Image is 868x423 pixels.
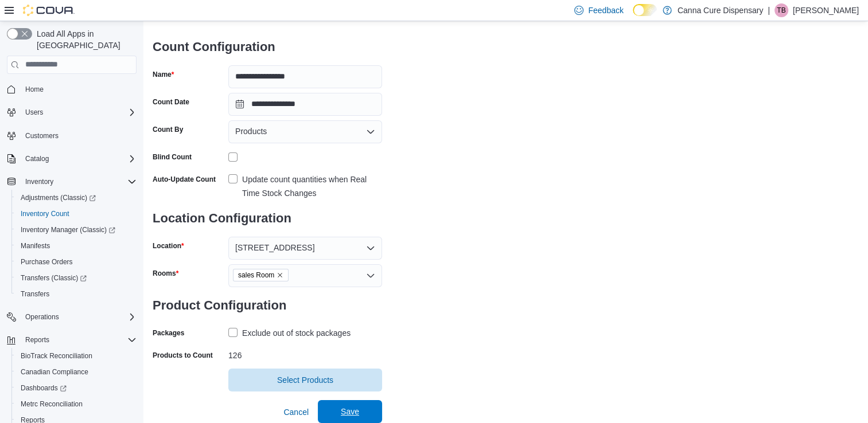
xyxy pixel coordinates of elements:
[21,83,48,96] a: Home
[2,151,141,167] button: Catalog
[21,225,115,234] span: Inventory Manager (Classic)
[153,287,382,324] h3: Product Configuration
[235,124,267,138] span: Products
[16,381,71,395] a: Dashboards
[21,399,83,409] span: Metrc Reconciliation
[228,369,382,391] button: Select Products
[16,255,77,269] a: Purchase Orders
[153,200,382,237] h3: Location Configuration
[366,127,375,136] button: Open list of options
[633,16,633,17] span: Dark Mode
[2,104,141,120] button: Users
[233,269,289,281] span: sales Room
[16,191,137,205] span: Adjustments (Classic)
[2,332,141,348] button: Reports
[16,191,100,205] a: Adjustments (Classic)
[16,239,55,253] a: Manifests
[153,152,192,162] div: Blind Count
[11,238,141,254] button: Manifests
[16,397,137,411] span: Metrc Reconciliation
[25,177,53,186] span: Inventory
[21,273,87,283] span: Transfers (Classic)
[16,207,137,221] span: Inventory Count
[11,270,141,286] a: Transfers (Classic)
[11,380,141,396] a: Dashboards
[23,5,75,16] img: Cova
[16,397,87,411] a: Metrc Reconciliation
[21,128,137,143] span: Customers
[277,272,283,279] button: Remove sales Room from selection in this group
[25,85,44,94] span: Home
[11,190,141,206] a: Adjustments (Classic)
[16,349,97,363] a: BioTrack Reconciliation
[16,239,137,253] span: Manifests
[11,254,141,270] button: Purchase Orders
[11,286,141,302] button: Transfers
[774,3,788,17] div: Terrell Brown
[25,335,49,344] span: Reports
[242,326,351,340] div: Exclude out of stock packages
[341,406,359,417] span: Save
[2,127,141,144] button: Customers
[2,81,141,97] button: Home
[153,241,184,250] label: Location
[11,364,141,380] button: Canadian Compliance
[228,346,382,360] div: 126
[16,223,137,237] span: Inventory Manager (Classic)
[16,255,137,269] span: Purchase Orders
[25,131,59,140] span: Customers
[21,105,137,119] span: Users
[588,5,623,16] span: Feedback
[21,175,137,189] span: Inventory
[21,257,73,267] span: Purchase Orders
[277,374,333,386] span: Select Products
[21,209,69,218] span: Inventory Count
[21,333,54,347] button: Reports
[242,173,382,200] div: Update count quantities when Real Time Stock Changes
[153,269,178,278] label: Rooms
[153,125,183,134] label: Count By
[633,4,657,16] input: Dark Mode
[366,244,375,253] button: Open list of options
[21,82,137,96] span: Home
[21,152,137,166] span: Catalog
[25,154,49,163] span: Catalog
[21,129,63,143] a: Customers
[16,223,120,237] a: Inventory Manager (Classic)
[318,400,382,423] button: Save
[2,174,141,190] button: Inventory
[21,175,58,189] button: Inventory
[32,28,137,51] span: Load All Apps in [GEOGRAPHIC_DATA]
[11,348,141,364] button: BioTrack Reconciliation
[11,396,141,412] button: Metrc Reconciliation
[16,271,91,285] a: Transfers (Classic)
[16,287,137,301] span: Transfers
[21,310,64,324] button: Operations
[25,312,59,322] span: Operations
[238,269,274,281] span: sales Room
[153,29,382,65] h3: Count Configuration
[153,70,174,79] label: Name
[793,3,859,17] p: [PERSON_NAME]
[16,271,137,285] span: Transfers (Classic)
[21,351,92,361] span: BioTrack Reconciliation
[228,93,382,116] input: Press the down key to open a popover containing a calendar.
[21,333,137,347] span: Reports
[16,207,74,221] a: Inventory Count
[16,365,93,379] a: Canadian Compliance
[366,271,375,280] button: Open list of options
[153,97,189,107] label: Count Date
[777,3,785,17] span: TB
[153,351,213,360] label: Products to Count
[283,406,309,418] span: Cancel
[678,3,763,17] p: Canna Cure Dispensary
[21,241,50,250] span: Manifests
[16,287,54,301] a: Transfers
[21,193,96,202] span: Adjustments (Classic)
[21,105,48,119] button: Users
[153,175,216,184] label: Auto-Update Count
[11,206,141,222] button: Inventory Count
[2,309,141,325] button: Operations
[11,222,141,238] a: Inventory Manager (Classic)
[21,310,137,324] span: Operations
